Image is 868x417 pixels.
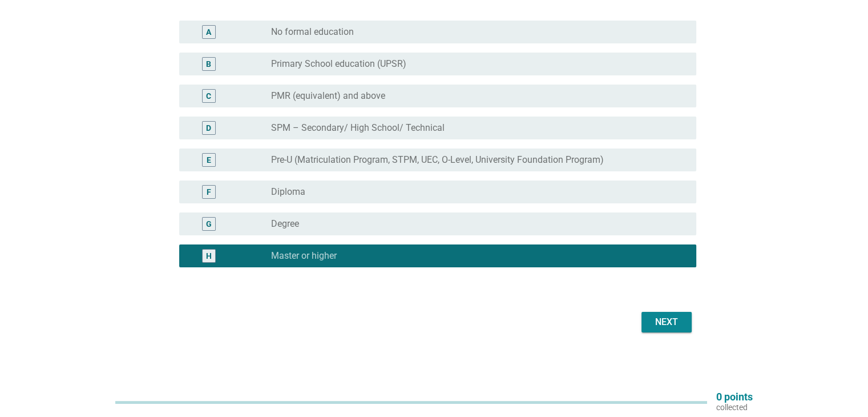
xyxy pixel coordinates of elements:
[271,218,299,230] label: Degree
[206,250,212,262] div: H
[271,186,305,198] label: Diploma
[271,154,604,166] label: Pre-U (Matriculation Program, STPM, UEC, O-Level, University Foundation Program)
[641,312,692,332] button: Next
[206,122,211,134] div: D
[207,154,211,166] div: E
[271,122,445,134] label: SPM – Secondary/ High School/ Technical
[206,90,211,102] div: C
[271,58,406,70] label: Primary School education (UPSR)
[271,90,385,102] label: PMR (equivalent) and above
[716,402,753,412] p: collected
[651,315,683,329] div: Next
[271,26,354,38] label: No formal education
[206,218,212,230] div: G
[716,392,753,402] p: 0 points
[271,250,337,262] label: Master or higher
[207,186,211,198] div: F
[206,58,211,70] div: B
[206,26,211,38] div: A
